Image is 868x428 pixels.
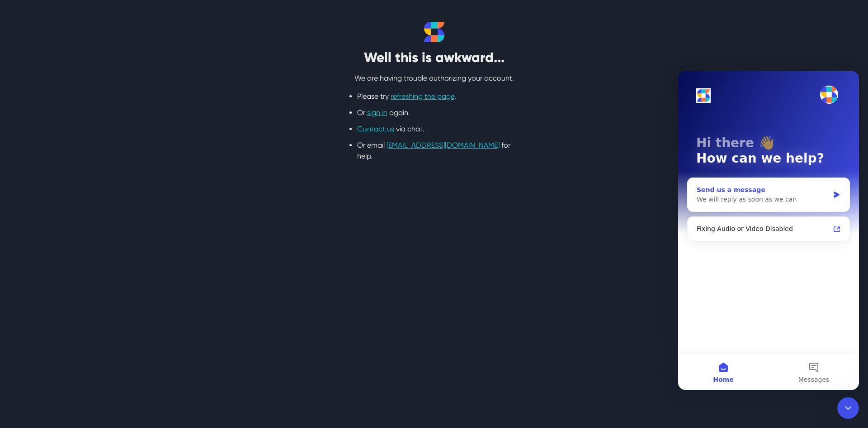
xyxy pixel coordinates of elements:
p: We are having trouble authorizing your account. [321,73,547,84]
iframe: Intercom live chat [837,397,859,419]
h2: Well this is awkward... [321,49,547,66]
a: [EMAIL_ADDRESS][DOMAIN_NAME] [387,141,500,149]
a: refreshing the page [391,92,454,101]
li: Or email for help. [357,140,511,162]
a: Contact us [357,125,394,133]
a: sign in [367,108,387,117]
li: Please try . [357,91,511,102]
li: Or again. [357,107,511,118]
iframe: Intercom live chat [678,71,859,390]
li: via chat. [357,124,511,135]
